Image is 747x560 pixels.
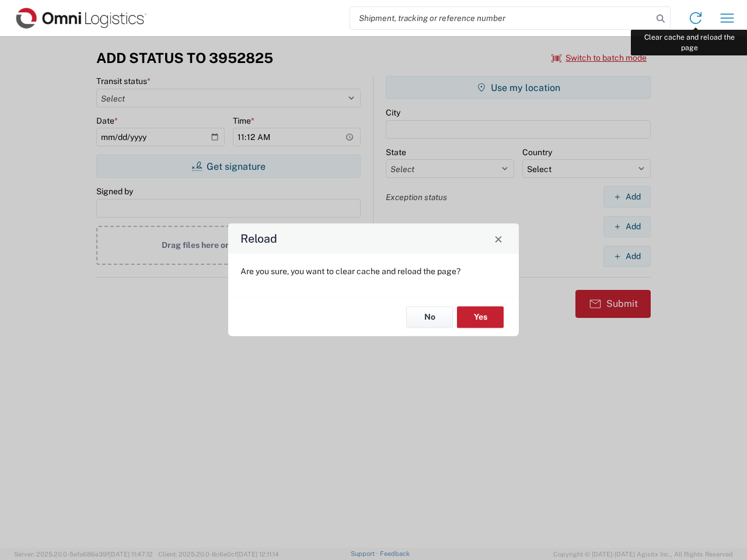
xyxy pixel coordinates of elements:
button: Yes [457,306,504,328]
button: No [406,306,453,328]
p: Are you sure, you want to clear cache and reload the page? [240,266,507,276]
h4: Reload [240,230,277,247]
button: Close [490,230,507,247]
input: Shipment, tracking or reference number [350,7,652,29]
